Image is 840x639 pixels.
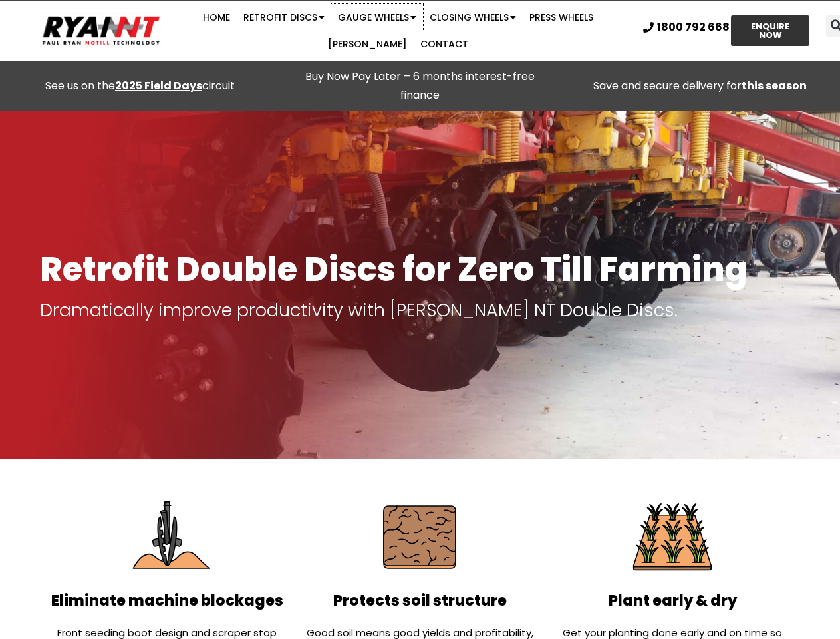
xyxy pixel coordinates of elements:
nav: Menu [163,4,633,57]
p: Save and secure delivery for [567,77,833,95]
h1: Retrofit Double Discs for Zero Till Farming [40,251,800,288]
img: Eliminate Machine Blockages [120,489,215,585]
a: Contact [414,31,475,57]
span: ENQUIRE NOW [743,22,797,39]
h2: Protects soil structure [300,592,539,611]
span: 1800 792 668 [657,22,730,33]
a: Home [196,4,237,31]
h2: Eliminate machine blockages [48,592,287,611]
a: 2025 Field Days [115,78,202,93]
img: Protect soil structure [372,489,468,585]
img: Plant Early & Dry [625,489,720,585]
strong: this season [742,78,807,93]
div: See us on the circuit [7,77,273,95]
img: Ryan NT logo [40,11,163,49]
a: Retrofit Discs [237,4,331,31]
h2: Plant early & dry [553,592,792,611]
p: Buy Now Pay Later – 6 months interest-free finance [287,67,553,105]
a: [PERSON_NAME] [321,31,414,57]
a: Gauge Wheels [331,4,423,31]
a: ENQUIRE NOW [731,15,809,46]
a: 1800 792 668 [643,22,730,33]
a: Press Wheels [523,4,600,31]
a: Closing Wheels [423,4,523,31]
p: Dramatically improve productivity with [PERSON_NAME] NT Double Discs. [40,301,800,319]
